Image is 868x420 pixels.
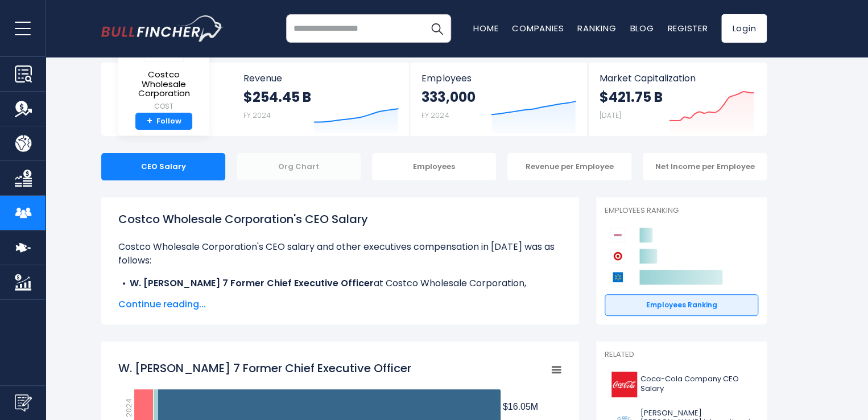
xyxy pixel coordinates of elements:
[605,350,758,360] p: Related
[600,73,754,84] span: Market Capitalization
[611,372,637,397] img: KO logo
[577,22,616,34] a: Ranking
[721,14,767,43] a: Login
[130,277,374,290] b: W. [PERSON_NAME] 7 Former Chief Executive Officer
[243,110,271,120] small: FY 2024
[610,249,625,263] img: Target Corporation competitors logo
[423,14,451,43] button: Search
[118,360,411,376] tspan: W. [PERSON_NAME] 7 Former Chief Executive Officer
[610,228,625,242] img: Costco Wholesale Corporation competitors logo
[588,63,766,136] a: Market Capitalization $421.75 B [DATE]
[512,22,564,34] a: Companies
[421,73,576,84] span: Employees
[101,15,224,42] img: bullfincher logo
[372,153,496,180] div: Employees
[118,277,562,304] li: at Costco Wholesale Corporation, received a total compensation of $16.05 M in [DATE].
[232,63,410,136] a: Revenue $254.45 B FY 2024
[600,88,663,106] strong: $421.75 B
[600,110,621,120] small: [DATE]
[101,15,224,42] a: Go to homepage
[605,294,758,316] a: Employees Ranking
[507,153,631,180] div: Revenue per Employee
[118,298,562,311] span: Continue reading...
[503,402,538,411] tspan: $16.05M
[123,398,134,417] text: 2024
[237,153,361,180] div: Org Chart
[243,88,311,106] strong: $254.45 B
[421,88,475,106] strong: 333,000
[421,110,449,120] small: FY 2024
[643,153,767,180] div: Net Income per Employee
[127,70,200,98] span: Costco Wholesale Corporation
[605,369,758,400] a: Coca-Cola Company CEO Salary
[118,240,562,267] p: Costco Wholesale Corporation's CEO salary and other executives compensation in [DATE] was as foll...
[605,206,758,216] p: Employees Ranking
[473,22,498,34] a: Home
[127,101,200,112] small: COST
[101,153,225,180] div: CEO Salary
[127,23,201,113] a: Costco Wholesale Corporation COST
[243,73,399,84] span: Revenue
[147,116,152,126] strong: +
[135,113,192,130] a: +Follow
[630,22,654,34] a: Blog
[410,63,587,136] a: Employees 333,000 FY 2024
[118,211,562,228] h1: Costco Wholesale Corporation's CEO Salary
[610,270,625,285] img: Walmart competitors logo
[640,374,751,394] span: Coca-Cola Company CEO Salary
[667,22,708,34] a: Register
